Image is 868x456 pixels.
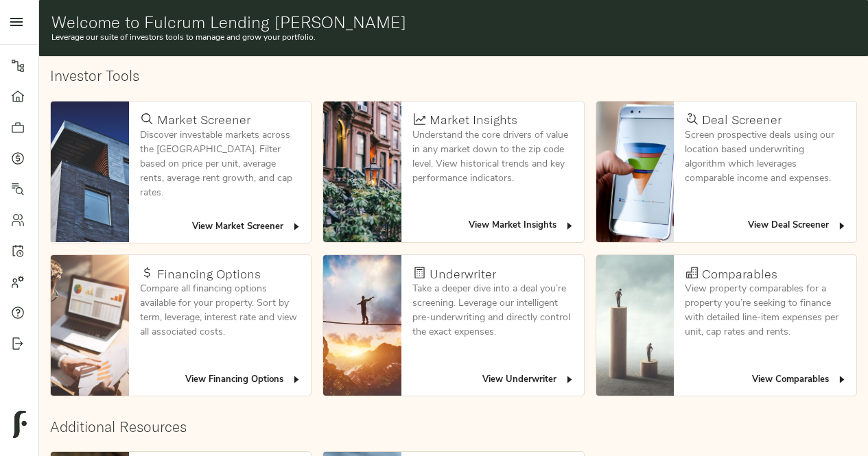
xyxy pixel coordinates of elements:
[465,215,578,237] button: View Market Insights
[323,101,401,242] img: Market Insights
[140,128,300,200] p: Discover investable markets across the [GEOGRAPHIC_DATA]. Filter based on price per unit, average...
[157,112,250,128] h4: Market Screener
[192,219,302,235] span: View Market Screener
[748,218,847,234] span: View Deal Screener
[752,372,847,388] span: View Comparables
[479,370,578,391] button: View Underwriter
[189,217,305,238] button: View Market Screener
[685,128,845,186] p: Screen prospective deals using our location based underwriting algorithm which leverages comparab...
[50,418,857,435] h2: Additional Resources
[412,282,572,339] p: Take a deeper dive into a deal you’re screening. Leverage our intelligent pre-underwriting and di...
[702,112,782,128] h4: Deal Screener
[702,267,777,282] h4: Comparables
[51,32,856,44] p: Leverage our suite of investors tools to manage and grow your portfolio.
[13,411,27,438] img: logo
[482,372,575,388] span: View Underwriter
[323,255,401,396] img: Underwriter
[596,255,675,396] img: Comparables
[185,372,302,388] span: View Financing Options
[685,282,845,339] p: View property comparables for a property you’re seeking to finance with detailed line-item expens...
[469,218,575,234] span: View Market Insights
[51,101,129,242] img: Market Screener
[596,101,675,242] img: Deal Screener
[430,112,517,128] h4: Market Insights
[50,67,857,84] h2: Investor Tools
[51,12,856,32] h1: Welcome to Fulcrum Lending [PERSON_NAME]
[749,370,851,391] button: View Comparables
[744,215,851,237] button: View Deal Screener
[430,267,496,282] h4: Underwriter
[51,255,129,396] img: Financing Options
[412,128,572,186] p: Understand the core drivers of value in any market down to the zip code level. View historical tr...
[140,282,300,339] p: Compare all financing options available for your property. Sort by term, leverage, interest rate ...
[182,370,305,391] button: View Financing Options
[157,267,261,282] h4: Financing Options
